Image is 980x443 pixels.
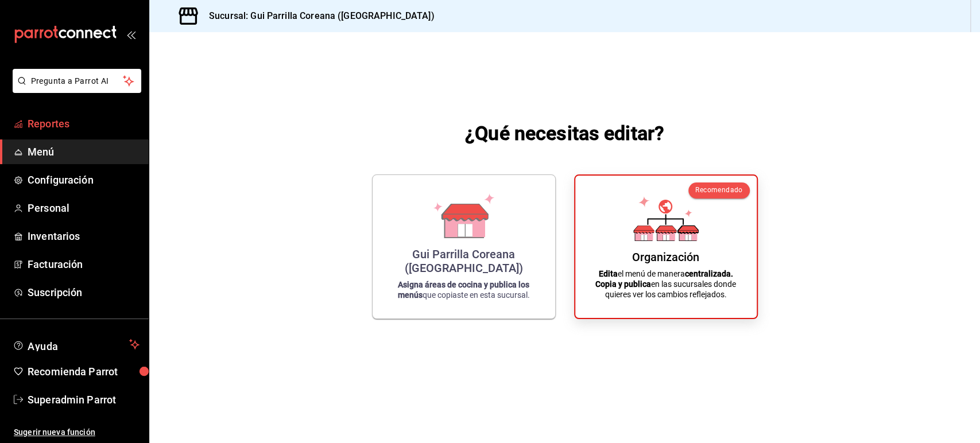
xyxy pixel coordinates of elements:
h1: ¿Qué necesitas editar? [465,119,664,147]
span: Sugerir nueva función [14,426,140,438]
p: el menú de manera en las sucursales donde quieres ver los cambios reflejados. [589,269,743,300]
span: Recomendado [695,186,742,194]
span: Suscripción [28,285,140,300]
span: Inventarios [28,228,140,244]
span: Ayuda [28,337,125,351]
button: Pregunta a Parrot AI [13,69,141,93]
div: Gui Parrilla Coreana ([GEOGRAPHIC_DATA]) [386,247,541,275]
span: Facturación [28,257,140,272]
span: Reportes [28,116,140,131]
span: Recomienda Parrot [28,364,140,379]
span: Superadmin Parrot [28,392,140,407]
strong: Edita [599,269,618,278]
span: Personal [28,200,140,216]
span: Pregunta a Parrot AI [31,75,123,87]
p: que copiaste en esta sucursal. [386,279,541,300]
span: Configuración [28,172,140,188]
button: open_drawer_menu [126,30,135,39]
div: Organización [632,250,699,264]
strong: centralizada. [685,269,733,278]
strong: Copia y publica [595,279,651,289]
a: Pregunta a Parrot AI [8,83,141,95]
span: Menú [28,144,140,160]
h3: Sucursal: Gui Parrilla Coreana ([GEOGRAPHIC_DATA]) [200,9,435,23]
strong: Asigna áreas de cocina y publica los menús [398,280,530,300]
